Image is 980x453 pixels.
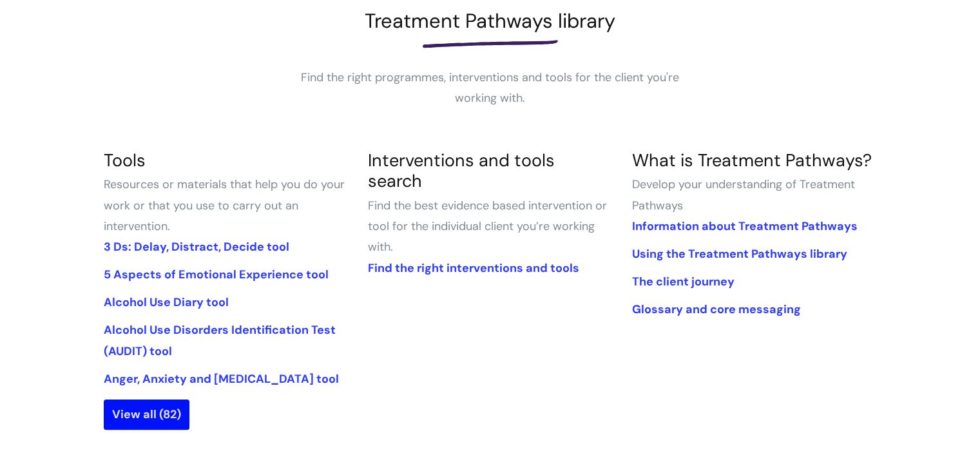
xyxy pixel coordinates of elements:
a: Alcohol Use Disorders Identification Test (AUDIT) tool [104,322,336,358]
a: Anger, Anxiety and [MEDICAL_DATA] tool [104,371,339,387]
a: Tools [104,149,146,171]
p: Find the right programmes, interventions and tools for the client you're working with. [297,67,684,109]
a: Glossary and core messaging [631,302,800,317]
span: Find the best evidence based intervention or tool for the individual client you’re working with. [367,198,606,255]
a: The client journey [631,274,734,289]
span: Resources or materials that help you do your work or that you use to carry out an intervention. [104,177,345,234]
span: Develop your understanding of Treatment Pathways [631,177,854,213]
a: What is Treatment Pathways? [631,149,871,171]
a: Find the right interventions and tools [367,260,579,276]
a: 5 Aspects of Emotional Experience tool [104,267,329,282]
a: Information about Treatment Pathways [631,218,857,234]
h1: Treatment Pathways library [104,9,877,33]
a: Interventions and tools search [367,149,554,192]
a: Alcohol Use Diary tool [104,294,229,310]
a: Using the Treatment Pathways library [631,246,847,262]
a: View all (82) [104,400,189,429]
a: 3 Ds: Delay, Distract, Decide tool [104,239,289,255]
